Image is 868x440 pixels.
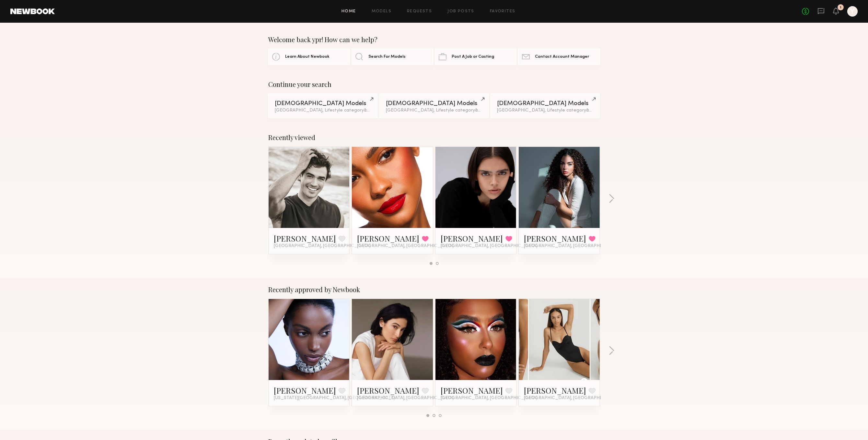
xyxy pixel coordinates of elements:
a: [PERSON_NAME] [524,233,586,244]
span: [GEOGRAPHIC_DATA], [GEOGRAPHIC_DATA] [441,244,537,249]
a: Y [847,6,858,17]
a: [PERSON_NAME] [274,233,336,244]
span: & 2 other filter s [475,108,506,113]
span: [GEOGRAPHIC_DATA], [GEOGRAPHIC_DATA] [274,244,370,249]
div: Welcome back ypr! How can we help? [268,36,600,43]
div: [DEMOGRAPHIC_DATA] Models [275,101,371,107]
a: Contact Account Manager [518,49,600,65]
div: Recently viewed [268,134,600,141]
a: Models [372,9,391,14]
span: [GEOGRAPHIC_DATA], [GEOGRAPHIC_DATA] [524,396,620,401]
span: Contact Account Manager [535,55,589,59]
span: [GEOGRAPHIC_DATA], [GEOGRAPHIC_DATA] [524,244,620,249]
div: [GEOGRAPHIC_DATA], Lifestyle category [497,108,593,113]
div: [DEMOGRAPHIC_DATA] Models [386,101,482,107]
a: Post A Job or Casting [435,49,516,65]
div: Continue your search [268,80,600,88]
a: Learn About Newbook [268,49,350,65]
a: [DEMOGRAPHIC_DATA] Models[GEOGRAPHIC_DATA], Lifestyle category&2other filters [268,93,377,118]
a: [PERSON_NAME] [441,385,503,396]
a: [PERSON_NAME] [441,233,503,244]
span: [GEOGRAPHIC_DATA], [GEOGRAPHIC_DATA] [357,396,454,401]
a: Favorites [490,9,515,14]
span: Learn About Newbook [285,55,330,59]
a: Home [341,9,356,14]
span: [US_STATE][GEOGRAPHIC_DATA], [GEOGRAPHIC_DATA] [274,396,395,401]
a: [PERSON_NAME] [357,385,419,396]
a: Job Posts [447,9,474,14]
a: [DEMOGRAPHIC_DATA] Models[GEOGRAPHIC_DATA], Lifestyle category&2other filters [491,93,600,118]
span: Search For Models [368,55,406,59]
span: [GEOGRAPHIC_DATA], [GEOGRAPHIC_DATA] [357,244,454,249]
a: [PERSON_NAME] [274,385,336,396]
div: 1 [840,6,841,9]
span: [GEOGRAPHIC_DATA], [GEOGRAPHIC_DATA] [441,396,537,401]
span: Post A Job or Casting [452,55,494,59]
a: Search For Models [352,49,433,65]
div: Recently approved by Newbook [268,286,600,293]
div: [GEOGRAPHIC_DATA], Lifestyle category [386,108,482,113]
a: [PERSON_NAME] [357,233,419,244]
div: [GEOGRAPHIC_DATA], Lifestyle category [275,108,371,113]
span: & 2 other filter s [586,108,617,113]
div: [DEMOGRAPHIC_DATA] Models [497,101,593,107]
a: [PERSON_NAME] [524,385,586,396]
a: [DEMOGRAPHIC_DATA] Models[GEOGRAPHIC_DATA], Lifestyle category&2other filters [379,93,489,118]
a: Requests [407,9,432,14]
span: & 2 other filter s [364,108,395,113]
